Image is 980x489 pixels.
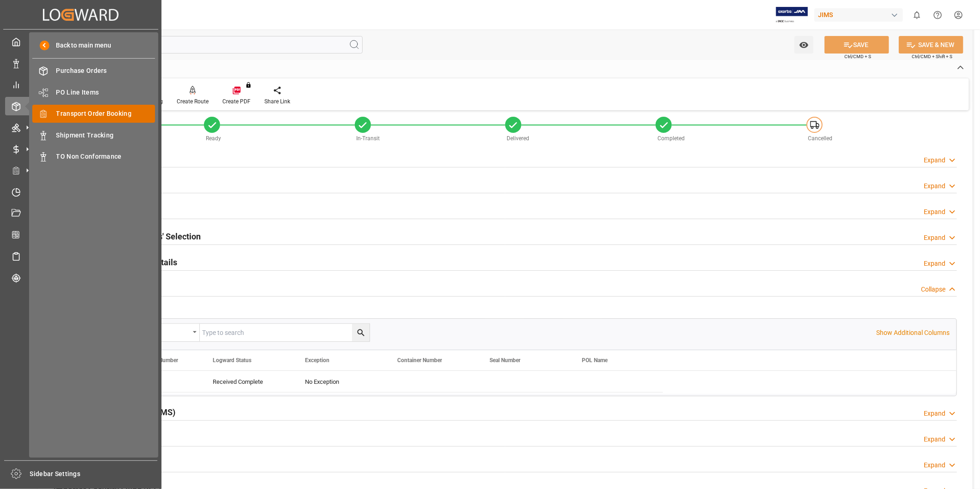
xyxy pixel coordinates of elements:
[42,36,363,54] input: Search Fields
[32,148,155,166] a: TO Non Conformance
[924,409,945,418] div: Expand
[795,36,813,54] button: open menu
[5,204,156,222] a: Document Management
[30,469,158,479] span: Sidebar Settings
[56,131,155,140] span: Shipment Tracking
[397,357,442,364] span: Container Number
[507,135,529,142] span: Delivered
[56,152,155,161] span: TO Non Conformance
[924,460,945,470] div: Expand
[844,53,871,60] span: Ctrl/CMD + S
[213,371,283,393] div: Received Complete
[582,357,608,364] span: POL Name
[808,135,832,142] span: Cancelled
[56,88,155,97] span: PO Line Items
[776,7,808,23] img: Exertis%20JAM%20-%20Email%20Logo.jpg_1722504956.jpg
[5,76,156,94] a: My Reports
[912,53,952,60] span: Ctrl/CMD + Shift + S
[657,135,685,142] span: Completed
[49,41,112,50] span: Back to main menu
[5,247,156,265] a: Sailing Schedules
[924,435,945,444] div: Expand
[814,8,903,22] div: JIMS
[876,328,950,338] p: Show Additional Columns
[924,259,945,268] div: Expand
[352,324,370,341] button: search button
[177,97,209,106] div: Create Route
[5,268,156,286] a: Tracking Shipment
[490,357,520,364] span: Seal Number
[921,285,945,294] div: Collapse
[32,105,155,123] a: Transport Order Booking
[924,207,945,217] div: Expand
[56,66,155,76] span: Purchase Orders
[899,36,963,54] button: SAVE & NEW
[305,357,329,364] span: Exception
[5,226,156,244] a: CO2 Calculator
[927,5,948,25] button: Help Center
[5,183,156,201] a: Timeslot Management V2
[907,5,927,25] button: show 0 new notifications
[924,181,945,191] div: Expand
[5,33,156,51] a: My Cockpit
[32,126,155,144] a: Shipment Tracking
[924,233,945,243] div: Expand
[200,324,370,341] input: Type to search
[56,109,155,119] span: Transport Order Booking
[32,62,155,80] a: Purchase Orders
[814,6,907,24] button: JIMS
[131,324,200,341] button: open menu
[206,135,221,142] span: Ready
[924,155,945,165] div: Expand
[825,36,889,54] button: SAVE
[213,357,251,364] span: Logward Status
[135,326,190,336] div: Equals
[264,97,290,106] div: Share Link
[5,54,156,72] a: Data Management
[109,371,663,393] div: Press SPACE to select this row.
[305,371,375,393] div: No Exception
[32,83,155,101] a: PO Line Items
[356,135,380,142] span: In-Transit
